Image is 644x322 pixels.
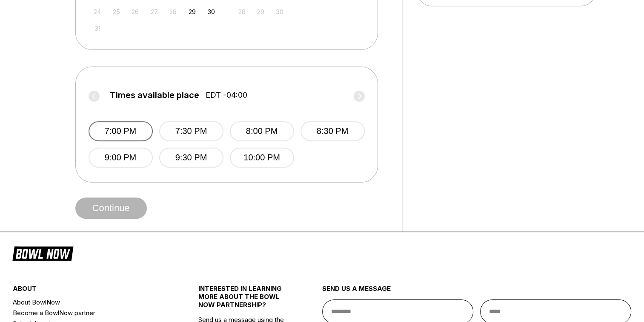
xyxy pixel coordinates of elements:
[92,23,103,34] div: Not available Sunday, August 31st, 2025
[149,6,160,17] div: Not available Wednesday, August 27th, 2025
[13,297,167,307] a: About BowlNow
[89,148,153,168] button: 9:00 PM
[274,6,286,17] div: Not available Tuesday, September 30th, 2025
[13,307,167,318] a: Become a BowlNow partner
[322,284,632,299] div: send us a message
[159,148,223,168] button: 9:30 PM
[230,148,294,168] button: 10:00 PM
[255,6,266,17] div: Not available Monday, September 29th, 2025
[236,6,248,17] div: Not available Sunday, September 28th, 2025
[186,6,198,17] div: Choose Friday, August 29th, 2025
[111,6,122,17] div: Not available Monday, August 25th, 2025
[301,121,365,141] button: 8:30 PM
[13,284,167,297] div: about
[92,6,103,17] div: Not available Sunday, August 24th, 2025
[198,284,291,316] div: INTERESTED IN LEARNING MORE ABOUT THE BOWL NOW PARTNERSHIP?
[89,121,153,141] button: 7:00 PM
[129,6,141,17] div: Not available Tuesday, August 26th, 2025
[110,90,199,100] span: Times available place
[230,121,294,141] button: 8:00 PM
[167,6,179,17] div: Not available Thursday, August 28th, 2025
[159,121,223,141] button: 7:30 PM
[206,90,247,100] span: EDT -04:00
[205,6,217,17] div: Choose Saturday, August 30th, 2025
